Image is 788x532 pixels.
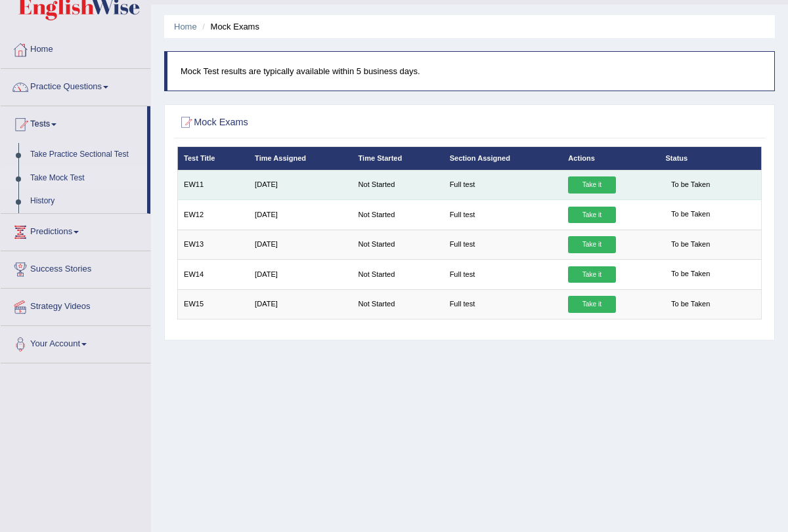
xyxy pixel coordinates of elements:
[177,200,249,230] td: EW12
[1,69,150,102] a: Practice Questions
[352,200,443,230] td: Not Started
[177,260,249,289] td: EW14
[1,251,150,284] a: Success Stories
[181,65,761,77] p: Mock Test results are typically available within 5 business days.
[352,260,443,289] td: Not Started
[24,190,147,213] a: History
[352,170,443,199] td: Not Started
[665,176,715,194] span: To be Taken
[665,296,715,313] span: To be Taken
[443,200,562,230] td: Full test
[568,236,615,253] a: Take it
[568,207,615,224] a: Take it
[443,230,562,259] td: Full test
[352,230,443,259] td: Not Started
[1,326,150,359] a: Your Account
[443,147,562,170] th: Section Assigned
[177,147,249,170] th: Test Title
[249,170,352,199] td: [DATE]
[665,207,715,224] span: To be Taken
[352,147,443,170] th: Time Started
[174,22,197,31] a: Home
[352,289,443,319] td: Not Started
[443,260,562,289] td: Full test
[562,147,659,170] th: Actions
[665,236,715,253] span: To be Taken
[24,167,147,190] a: Take Mock Test
[1,106,147,139] a: Tests
[199,20,259,33] li: Mock Exams
[1,289,150,321] a: Strategy Videos
[443,170,562,199] td: Full test
[568,296,615,313] a: Take it
[249,260,352,289] td: [DATE]
[249,200,352,230] td: [DATE]
[1,31,150,64] a: Home
[177,114,540,131] h2: Mock Exams
[177,289,249,319] td: EW15
[177,170,249,199] td: EW11
[1,214,150,247] a: Predictions
[249,230,352,259] td: [DATE]
[659,147,762,170] th: Status
[568,266,615,283] a: Take it
[249,147,352,170] th: Time Assigned
[568,176,615,194] a: Take it
[24,143,147,167] a: Take Practice Sectional Test
[665,266,715,283] span: To be Taken
[443,289,562,319] td: Full test
[249,289,352,319] td: [DATE]
[177,230,249,259] td: EW13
